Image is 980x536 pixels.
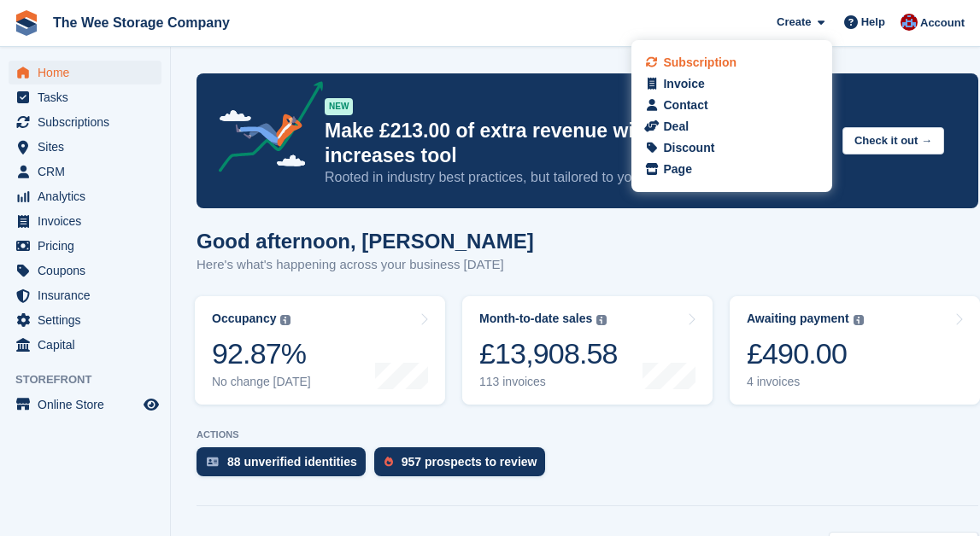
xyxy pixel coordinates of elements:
a: Deal [648,118,816,136]
a: menu [9,85,161,109]
div: Subscription [663,54,736,72]
div: 92.87% [212,336,311,371]
a: menu [9,160,161,184]
a: menu [9,234,161,258]
span: Online Store [38,393,140,417]
span: Tasks [38,85,140,109]
a: Invoice [648,75,816,93]
a: menu [9,61,161,84]
span: Pricing [38,234,140,258]
img: icon-info-grey-7440780725fd019a000dd9b08b2336e03edf1995a4989e88bcd33f0948082b44.svg [280,315,290,325]
div: Month-to-date sales [479,312,592,326]
div: 4 invoices [747,375,864,389]
div: £13,908.58 [479,336,618,371]
a: Subscription [648,54,816,72]
div: £490.00 [747,336,864,371]
a: Month-to-date sales £13,908.58 113 invoices [462,296,713,405]
a: menu [9,393,161,417]
img: prospect-51fa495bee0391a8d652442698ab0144808aea92771e9ea1ae160a38d050c398.svg [384,457,393,467]
a: Page [648,160,816,178]
div: 88 unverified identities [227,455,357,469]
a: menu [9,308,161,332]
a: Occupancy 92.87% No change [DATE] [195,296,445,405]
p: ACTIONS [197,429,978,440]
span: Insurance [38,283,140,307]
span: CRM [38,160,140,184]
h1: Good afternoon, [PERSON_NAME] [197,230,534,253]
div: Awaiting payment [747,312,849,326]
a: menu [9,259,161,283]
span: Analytics [38,184,140,208]
a: Contact [648,96,816,114]
span: Create [777,14,811,31]
a: 957 prospects to review [374,447,555,485]
img: icon-info-grey-7440780725fd019a000dd9b08b2336e03edf1995a4989e88bcd33f0948082b44.svg [854,315,864,325]
a: menu [9,110,161,134]
div: 113 invoices [479,375,618,389]
span: Coupons [38,259,140,283]
div: Discount [663,139,714,157]
img: verify_identity-adf6edd0f0f0b5bbfe63781bf79b02c33cf7c696d77639b501bdc392416b5a36.svg [207,457,219,467]
a: menu [9,209,161,233]
p: Rooted in industry best practices, but tailored to your subscriptions. [325,168,829,187]
div: Page [663,160,691,178]
a: Discount [648,139,816,157]
span: Sites [38,135,140,159]
div: Deal [663,118,689,136]
a: menu [9,135,161,159]
img: icon-info-grey-7440780725fd019a000dd9b08b2336e03edf1995a4989e88bcd33f0948082b44.svg [596,315,607,325]
span: Help [861,14,885,31]
div: Occupancy [212,312,276,326]
span: Account [920,15,965,32]
span: Storefront [15,371,170,388]
span: Home [38,61,140,84]
a: Preview store [141,394,161,415]
a: The Wee Storage Company [46,9,237,37]
a: menu [9,283,161,307]
div: Invoice [663,75,704,93]
span: Invoices [38,209,140,233]
span: Capital [38,333,140,357]
a: menu [9,184,161,208]
span: Settings [38,308,140,332]
a: 88 unverified identities [197,447,374,485]
button: Check it out → [842,127,944,155]
a: menu [9,333,161,357]
p: Make £213.00 of extra revenue with our new price increases tool [325,119,829,168]
img: stora-icon-8386f47178a22dfd0bd8f6a31ec36ba5ce8667c1dd55bd0f319d3a0aa187defe.svg [14,10,39,36]
span: Subscriptions [38,110,140,134]
a: Awaiting payment £490.00 4 invoices [730,296,980,405]
div: NEW [325,98,353,115]
img: Scott Ritchie [901,14,918,31]
img: price-adjustments-announcement-icon-8257ccfd72463d97f412b2fc003d46551f7dbcb40ab6d574587a9cd5c0d94... [204,81,324,178]
div: Contact [663,96,707,114]
div: No change [DATE] [212,375,311,389]
p: Here's what's happening across your business [DATE] [197,255,534,275]
div: 957 prospects to review [402,455,537,469]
